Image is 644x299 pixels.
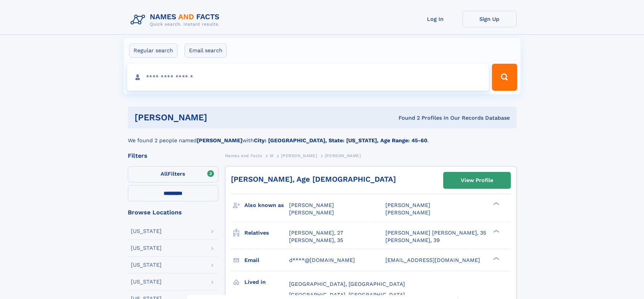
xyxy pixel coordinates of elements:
[385,229,486,237] a: [PERSON_NAME] [PERSON_NAME], 35
[289,209,334,216] span: [PERSON_NAME]
[254,137,427,144] b: City: [GEOGRAPHIC_DATA], State: [US_STATE], Age Range: 45-60
[385,209,430,216] span: [PERSON_NAME]
[492,202,500,206] div: ❯
[128,166,218,182] label: Filters
[127,64,489,91] input: search input
[128,209,218,215] div: Browse Locations
[129,43,177,58] label: Regular search
[231,175,396,183] a: [PERSON_NAME], Age [DEMOGRAPHIC_DATA]
[289,229,343,237] a: [PERSON_NAME], 27
[135,113,303,122] h1: [PERSON_NAME]
[244,255,289,266] h3: Email
[131,229,162,234] div: [US_STATE]
[244,276,289,288] h3: Lived in
[492,64,517,91] button: Search Button
[128,11,225,29] img: Logo Names and Facts
[289,292,405,298] span: [GEOGRAPHIC_DATA], [GEOGRAPHIC_DATA]
[128,153,218,159] div: Filters
[225,151,262,160] a: Names and Facts
[408,11,462,27] a: Log In
[325,153,361,158] span: [PERSON_NAME]
[244,200,289,211] h3: Also known as
[289,281,405,287] span: [GEOGRAPHIC_DATA], [GEOGRAPHIC_DATA]
[161,171,168,177] span: All
[385,202,430,208] span: [PERSON_NAME]
[492,256,500,261] div: ❯
[281,151,317,160] a: [PERSON_NAME]
[385,257,480,263] span: [EMAIL_ADDRESS][DOMAIN_NAME]
[270,151,273,160] a: M
[270,153,273,158] span: M
[185,43,227,58] label: Email search
[281,153,317,158] span: [PERSON_NAME]
[385,237,440,244] a: [PERSON_NAME], 39
[197,137,242,144] b: [PERSON_NAME]
[131,279,162,285] div: [US_STATE]
[131,262,162,268] div: [US_STATE]
[303,114,510,122] div: Found 2 Profiles In Our Records Database
[244,227,289,239] h3: Relatives
[131,245,162,251] div: [US_STATE]
[128,128,517,145] div: We found 2 people named with .
[289,202,334,208] span: [PERSON_NAME]
[444,172,510,188] a: View Profile
[462,11,517,27] a: Sign Up
[289,237,343,244] a: [PERSON_NAME], 35
[461,173,493,188] div: View Profile
[492,229,500,233] div: ❯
